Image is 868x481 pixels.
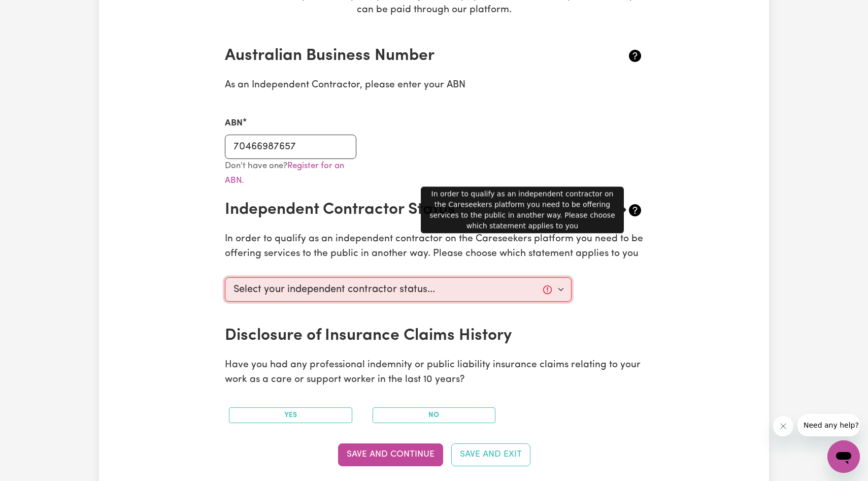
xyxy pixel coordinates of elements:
[773,416,793,436] iframe: Close message
[225,200,574,219] h2: Independent Contractor Status*
[225,232,643,262] p: In order to qualify as an independent contractor on the Careseekers platform you need to be offer...
[225,326,574,345] h2: Disclosure of Insurance Claims History
[225,78,643,93] p: As an Independent Contractor, please enter your ABN
[373,407,496,423] button: No
[827,440,860,473] iframe: Button to launch messaging window
[225,358,643,388] p: Have you had any professional indemnity or public liability insurance claims relating to your wor...
[451,443,530,466] button: Save and Exit
[797,414,860,436] iframe: Message from company
[225,46,574,66] h2: Australian Business Number
[338,443,443,466] button: Save and Continue
[421,187,624,234] div: In order to qualify as an independent contractor on the Careseekers platform you need to be offer...
[225,162,344,185] a: Register for an ABN.
[225,135,356,159] input: e.g. 51 824 753 556
[229,407,352,423] button: Yes
[225,162,344,185] small: Don't have one?
[225,117,243,130] label: ABN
